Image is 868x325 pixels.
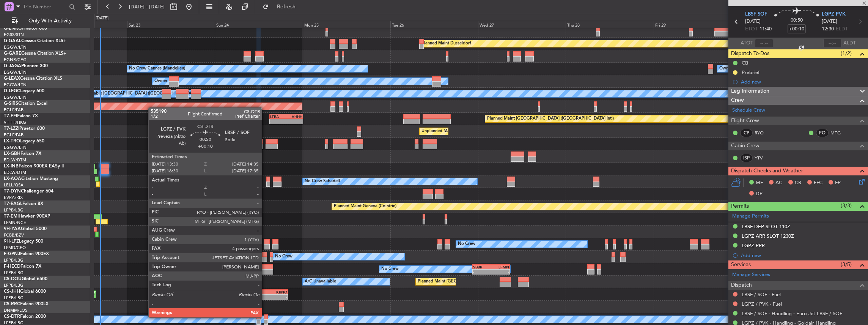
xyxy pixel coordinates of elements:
[566,21,653,28] div: Thu 28
[4,64,21,68] span: G-JAGA
[4,277,22,281] span: CS-DOU
[4,195,23,200] a: EVRA/RIX
[8,15,82,27] button: Only With Activity
[4,89,44,93] a: G-LEGCLegacy 600
[4,145,27,150] a: EGGW/LTN
[841,49,852,57] span: (1/2)
[742,60,748,66] div: CB
[381,263,399,275] div: No Crew
[4,232,24,238] a: FCBB/BZV
[4,239,19,244] span: 9H-LPZ
[4,257,24,263] a: LFPB/LBG
[4,126,45,131] a: T7-LZZIPraetor 600
[814,179,822,187] span: FFC
[225,282,243,287] div: -
[822,11,846,18] span: LGPZ PVK
[4,114,38,118] a: T7-FFIFalcon 7X
[4,64,48,68] a: G-JAGAPhenom 300
[835,179,841,187] span: FP
[4,252,20,256] span: F-GPNJ
[473,265,491,269] div: SBBR
[731,49,769,58] span: Dispatch To-Dos
[731,117,759,125] span: Flight Crew
[654,21,741,28] div: Fri 29
[830,129,848,136] a: MTG
[836,25,848,33] span: ELDT
[4,202,43,206] a: T7-EAGLFalcon 8X
[4,289,46,294] a: CS-JHHGlobal 6000
[4,95,27,100] a: EGGW/LTN
[732,107,765,114] a: Schedule Crew
[742,233,794,239] div: LGPZ ARR SLOT 1230Z
[491,270,509,274] div: -
[4,252,49,256] a: F-GPNJFalcon 900EX
[4,164,19,169] span: LX-INB
[4,170,26,175] a: EDLW/DTM
[756,190,763,198] span: DP
[4,139,20,144] span: LX-TRO
[303,21,390,28] div: Mon 25
[745,18,761,25] span: [DATE]
[4,51,66,56] a: G-GARECessna Citation XLS+
[286,119,302,124] div: -
[478,21,566,28] div: Wed 27
[487,113,614,125] div: Planned Maint [GEOGRAPHIC_DATA] ([GEOGRAPHIC_DATA] Intl)
[129,3,165,10] span: [DATE] - [DATE]
[742,291,781,298] a: LBSF / SOF - Fuel
[154,76,167,87] div: Owner
[741,79,864,85] div: Add new
[4,308,27,313] a: DNMM/LOS
[4,157,26,163] a: EDLW/DTM
[4,182,24,188] a: LELL/QSA
[795,179,801,187] span: CR
[816,129,829,137] div: FO
[742,310,842,317] a: LBSF / SOF - Handling - Euro Jet LBSF / SOF
[731,281,752,290] span: Dispatch
[129,63,185,74] div: No Crew Cannes (Mandelieu)
[4,282,24,288] a: LFPB/LBG
[4,177,58,181] a: LX-AOACitation Mustang
[248,295,268,299] div: -
[491,265,509,269] div: LFMN
[71,88,194,99] div: A/C Unavailable [GEOGRAPHIC_DATA] ([GEOGRAPHIC_DATA])
[334,201,396,212] div: Planned Maint Geneva (Cointrin)
[4,270,24,276] a: LFPB/LBG
[4,277,47,281] a: CS-DOUGlobal 6500
[756,179,763,187] span: MF
[4,76,20,81] span: G-LEAX
[4,239,43,244] a: 9H-LPZLegacy 500
[4,101,47,106] a: G-SIRSCitation Excel
[822,25,834,33] span: 12:30
[225,277,243,282] div: EGGW
[270,114,286,119] div: LTBA
[731,96,744,105] span: Crew
[745,25,758,33] span: ETOT
[731,87,769,96] span: Leg Information
[4,227,21,231] span: 9H-YAA
[732,213,769,220] a: Manage Permits
[4,57,27,63] a: EGNR/CEG
[4,214,50,219] a: T7-EMIHawker 900XP
[4,314,46,319] a: CS-DTRFalcon 2000
[473,270,491,274] div: -
[270,4,302,9] span: Refresh
[208,282,225,287] div: -
[4,214,19,219] span: T7-EMI
[270,119,286,124] div: -
[127,21,215,28] div: Sat 23
[248,290,268,294] div: EGGW
[4,120,26,125] a: VHHH/HKG
[4,26,47,31] a: G-ENRGPraetor 600
[458,238,475,250] div: No Crew
[275,251,292,262] div: No Crew
[421,126,546,137] div: Unplanned Maint [GEOGRAPHIC_DATA] ([GEOGRAPHIC_DATA])
[23,1,67,13] input: Trip Number
[4,264,20,269] span: F-HECD
[731,167,803,175] span: Dispatch Checks and Weather
[4,189,21,194] span: T7-DYN
[841,202,852,210] span: (3/3)
[740,129,753,137] div: CP
[731,202,749,211] span: Permits
[20,18,80,24] span: Only With Activity
[4,151,20,156] span: LX-GBH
